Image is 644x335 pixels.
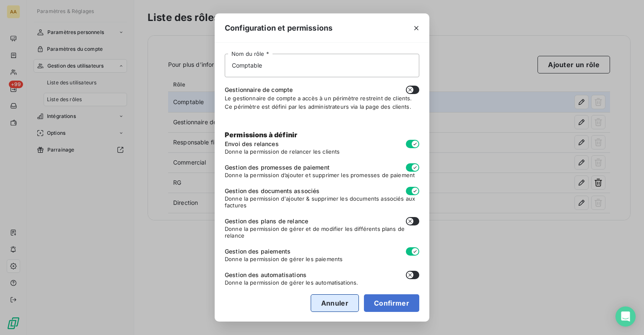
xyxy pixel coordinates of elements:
span: Donne la permission de gérer et de modifier les différents plans de relance [225,225,419,239]
span: Gestionnaire de compte [225,86,293,94]
span: Gestion des documents associés [225,187,320,195]
button: Annuler [311,294,359,312]
span: Permissions à définir [225,131,297,139]
span: Donne la permission d’ajouter et supprimer les promesses de paiement [225,172,419,178]
span: Gestion des promesses de paiement [225,163,330,172]
span: Donne la permission de gérer les automatisations. [225,279,419,286]
span: Donne la permission de relancer les clients [225,148,419,155]
input: placeholder [225,54,419,77]
span: Donne la permission de gérer les paiements [225,256,419,262]
div: Open Intercom Messenger [615,306,636,327]
span: Configuration et permissions [225,22,332,34]
span: Envoi des relances [225,140,279,148]
span: Gestion des paiements [225,247,291,256]
button: Confirmer [364,294,419,312]
span: Le gestionnaire de compte a accès à un périmètre restreint de clients. Ce périmètre est défini pa... [225,95,412,110]
span: Donne la permission d'ajouter & supprimer les documents associés aux factures [225,195,419,209]
span: Gestion des plans de relance [225,217,308,225]
span: Gestion des automatisations [225,271,306,279]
